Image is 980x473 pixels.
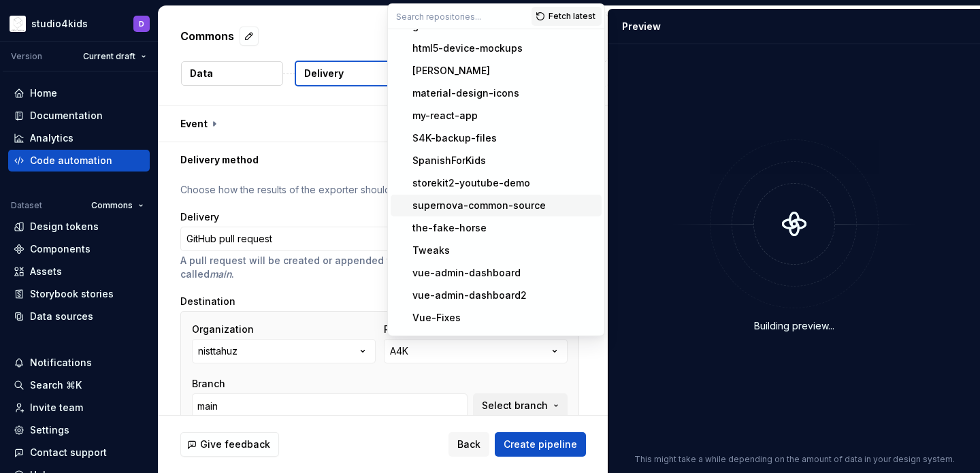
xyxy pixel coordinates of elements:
p: A pull request will be created or appended when this pipeline runs on a branch called . [180,254,579,281]
a: Design tokens [8,216,150,238]
div: supernova-common-source [412,199,546,212]
button: Search ⌘K [8,374,150,396]
div: Search ⌘K [30,378,82,392]
div: Vue-Fixes [412,311,461,325]
div: Design tokens [30,220,99,233]
label: Repository [384,323,435,336]
div: Search repositories... [388,29,604,336]
span: Select branch [482,399,548,412]
a: Invite team [8,397,150,419]
div: Data sources [30,310,93,323]
div: storekit2-youtube-demo [412,176,530,190]
div: Components [30,242,91,256]
input: Search repositories... [388,4,532,29]
a: Code automation [8,150,150,172]
div: Building preview... [754,319,834,333]
p: Choose how the results of the exporter should be delivered. [180,183,579,197]
div: [PERSON_NAME] [412,64,490,78]
div: vue-new [412,333,455,347]
div: Tweaks [412,244,450,257]
div: Notifications [30,356,92,370]
div: Assets [30,265,62,278]
button: Back [448,432,489,457]
button: Data [181,61,283,86]
a: Analytics [8,127,150,149]
p: Delivery [304,67,344,80]
button: Commons [85,196,150,215]
div: Documentation [30,109,103,123]
div: my-react-app [412,109,478,123]
a: Settings [8,419,150,441]
div: Storybook stories [30,287,114,301]
div: nisttahuz [198,344,238,358]
div: material-design-icons [412,86,519,100]
button: nisttahuz [192,339,376,363]
span: Commons [91,200,133,211]
a: Documentation [8,105,150,127]
div: Invite team [30,401,83,414]
label: Branch [192,377,225,391]
p: This might take a while depending on the amount of data in your design system. [634,454,955,465]
label: Destination [180,295,235,308]
span: Create pipeline [504,438,577,451]
div: vue-admin-dashboard [412,266,521,280]
label: Delivery [180,210,219,224]
a: Components [8,238,150,260]
a: Storybook stories [8,283,150,305]
div: studio4kids [31,17,88,31]
span: Current draft [83,51,135,62]
button: Current draft [77,47,152,66]
button: A4K [384,339,568,363]
i: main [210,268,231,280]
p: Commons [180,28,234,44]
div: Settings [30,423,69,437]
div: Home [30,86,57,100]
button: Create pipeline [495,432,586,457]
button: Contact support [8,442,150,463]
span: Give feedback [200,438,270,451]
div: SpanishForKids [412,154,486,167]
label: Organization [192,323,254,336]
div: D [139,18,144,29]
span: Back [457,438,480,451]
div: Dataset [11,200,42,211]
div: Contact support [30,446,107,459]
div: Version [11,51,42,62]
span: Fetch latest [549,11,595,22]
button: Delivery [295,61,398,86]
div: Code automation [30,154,112,167]
p: Data [190,67,213,80]
button: studio4kidsD [3,9,155,38]
button: Fetch latest [532,7,602,26]
div: A4K [390,344,408,358]
button: Give feedback [180,432,279,457]
div: the-fake-horse [412,221,487,235]
a: Data sources [8,306,150,327]
a: Assets [8,261,150,282]
a: Home [8,82,150,104]
button: Notifications [8,352,150,374]
input: Enter a branch name or select a branch [192,393,468,418]
div: Preview [622,20,661,33]
img: f1dd3a2a-5342-4756-bcfa-e9eec4c7fc0d.png [10,16,26,32]
div: Analytics [30,131,73,145]
div: vue-admin-dashboard2 [412,289,527,302]
div: S4K-backup-files [412,131,497,145]
button: Select branch [473,393,568,418]
div: html5-device-mockups [412,42,523,55]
